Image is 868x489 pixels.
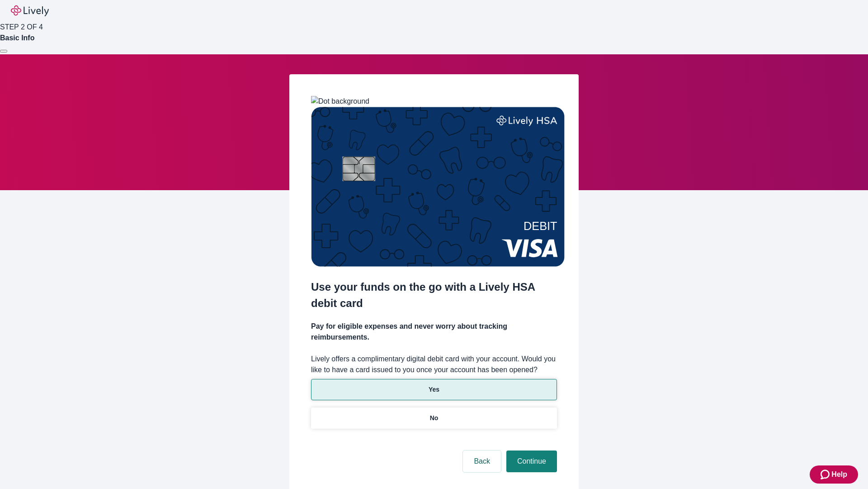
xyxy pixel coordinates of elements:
[429,385,439,394] p: Yes
[11,5,49,16] img: Lively
[821,469,831,480] svg: Zendesk support icon
[311,279,557,312] h2: Use your funds on the go with a Lively HSA debit card
[311,379,557,400] button: Yes
[430,413,439,423] p: No
[463,451,501,472] button: Back
[506,451,557,472] button: Continue
[311,107,565,267] img: Debit card
[311,96,369,107] img: Dot background
[311,407,557,429] button: No
[311,321,557,343] h4: Pay for eligible expenses and never worry about tracking reimbursements.
[311,354,557,375] label: Lively offers a complimentary digital debit card with your account. Would you like to have a card...
[831,469,847,480] span: Help
[810,465,858,484] button: Zendesk support iconHelp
